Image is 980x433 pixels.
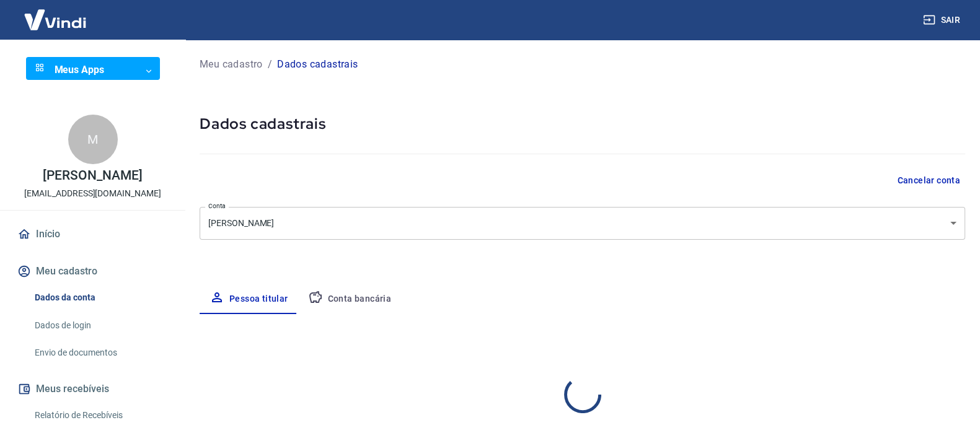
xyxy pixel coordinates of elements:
button: Cancelar conta [892,169,965,192]
div: [PERSON_NAME] [200,207,965,240]
a: Envio de documentos [30,340,170,365]
a: Relatório de Recebíveis [30,403,170,428]
p: [EMAIL_ADDRESS][DOMAIN_NAME] [24,187,161,200]
p: / [268,57,272,72]
button: Meus recebíveis [15,375,170,403]
p: Dados cadastrais [277,57,358,72]
p: [PERSON_NAME] [43,169,142,182]
h5: Dados cadastrais [200,114,965,134]
label: Conta [208,201,226,211]
button: Pessoa titular [200,284,298,314]
a: Início [15,221,170,248]
img: Vindi [15,1,95,38]
button: Sair [920,9,965,32]
a: Meu cadastro [200,57,263,72]
button: Conta bancária [298,284,402,314]
a: Dados de login [30,313,170,338]
a: Dados da conta [30,285,170,310]
div: M [68,115,118,164]
button: Meu cadastro [15,258,170,285]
